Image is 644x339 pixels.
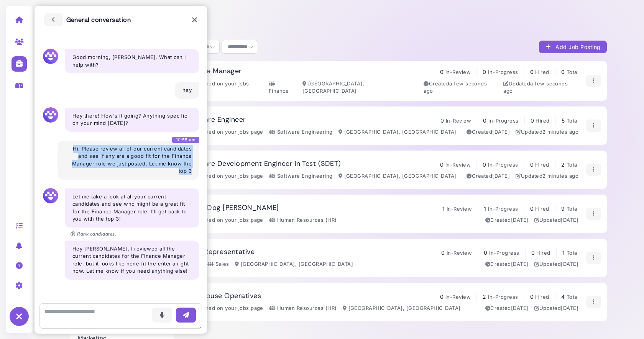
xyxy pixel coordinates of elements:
span: 0 [530,205,534,212]
div: Updated [516,172,578,180]
time: Aug 31, 2025 [542,129,578,135]
h3: Urban Dog [PERSON_NAME] [185,204,279,212]
div: Sales [207,260,229,268]
span: 0 [441,249,445,256]
span: 0 [484,249,487,256]
span: 0 [561,69,565,75]
time: Jul 09, 2025 [492,173,510,179]
span: 0 [531,117,534,124]
div: Published on your jobs page [185,80,263,95]
span: Total [567,162,578,168]
span: 1 [562,249,565,256]
div: Updated [516,128,578,136]
span: 1 [484,205,486,212]
span: In-Review [445,294,471,300]
div: [GEOGRAPHIC_DATA], [GEOGRAPHIC_DATA] [235,260,353,268]
time: Aug 31, 2025 [503,80,568,94]
div: Created [467,172,510,180]
span: Hired [536,118,549,124]
span: In-Review [447,206,472,212]
p: Let me take a look at all your current candidates and see who might be a great fit for the Financ... [72,193,192,223]
span: 0 [440,161,444,168]
h3: Warehouse Operatives [185,292,261,300]
span: 1 [442,205,445,212]
div: Good morning, [PERSON_NAME]. What can I help with? [65,49,199,73]
span: In-Progress [488,118,518,124]
span: 0 [440,293,444,300]
time: Aug 28, 2025 [561,217,578,223]
time: Jun 07, 2025 [561,305,578,311]
span: Total [567,250,578,256]
span: 0 [530,69,534,75]
h3: Software Development Engineer in Test (SDET) [185,160,341,168]
div: Human Resources (HR) [269,305,337,312]
span: 0 [483,161,486,168]
span: 4 [561,293,565,300]
div: Finance [269,80,297,95]
span: In-Progress [489,250,519,256]
span: In-Review [447,250,472,256]
span: Hired [535,294,549,300]
h3: Software Engineer [185,116,246,124]
div: Add Job Posting [545,43,601,51]
div: Published on your jobs page [185,128,263,136]
div: Software Engineering [269,128,333,136]
div: [GEOGRAPHIC_DATA], [GEOGRAPHIC_DATA] [302,80,420,95]
div: hey [175,82,199,99]
div: Created [485,216,529,224]
span: In-Progress [488,294,518,300]
span: Hired [535,162,549,168]
span: In-Progress [488,69,518,75]
span: Total [567,294,578,300]
span: In-Review [445,162,471,168]
span: In-Review [445,69,471,75]
time: Jul 01, 2025 [561,261,578,267]
span: Hired [535,206,549,212]
div: Human Resources (HR) [269,216,337,224]
p: Rank candidates. [71,231,116,237]
p: Hey there! How's it going? Anything specific on your mind [DATE]? [72,112,192,127]
h3: General conversation [44,13,131,26]
p: Hey [PERSON_NAME], I reviewed all the current candidates for the Finance Manager role, but it loo... [72,245,192,275]
div: [GEOGRAPHIC_DATA], [GEOGRAPHIC_DATA] [343,305,461,312]
span: Hired [535,69,549,75]
div: Created [467,128,510,136]
time: 10:55 am [176,137,195,142]
span: 0 [531,249,535,256]
span: In-Review [446,118,471,124]
div: Published on your jobs page [185,216,263,224]
div: [GEOGRAPHIC_DATA], [GEOGRAPHIC_DATA] [338,172,457,180]
span: Total [567,206,578,212]
div: Created [424,80,498,95]
div: Created [485,260,529,268]
span: 2 [483,293,486,300]
span: 0 [440,117,444,124]
div: Created [485,305,529,312]
span: 0 [440,69,444,75]
button: Add Job Posting [539,41,607,53]
div: Hi. Please review all of our current candidates and see if any are a good fit for the Finance Man... [58,141,199,180]
span: Total [567,69,578,75]
time: Aug 31, 2025 [424,80,487,94]
span: 2 [561,161,565,168]
span: 9 [561,205,565,212]
span: Total [567,118,578,124]
time: Mar 03, 2025 [511,305,529,311]
h3: Sales Representative [185,248,255,256]
div: Updated [503,80,578,95]
span: 5 [562,117,565,124]
span: In-Progress [488,206,518,212]
div: Published on your jobs page [185,305,263,312]
div: Updated [534,260,579,268]
span: Hired [536,250,550,256]
h2: Jobs [76,14,607,25]
time: Feb 04, 2025 [511,217,529,223]
span: In-Progress [488,162,518,168]
div: Updated [534,216,579,224]
time: Aug 31, 2025 [542,173,578,179]
div: Updated [534,305,579,312]
div: Published on your jobs page [185,172,263,180]
time: Jun 07, 2025 [492,129,510,135]
span: 0 [483,69,486,75]
span: 0 [530,161,534,168]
